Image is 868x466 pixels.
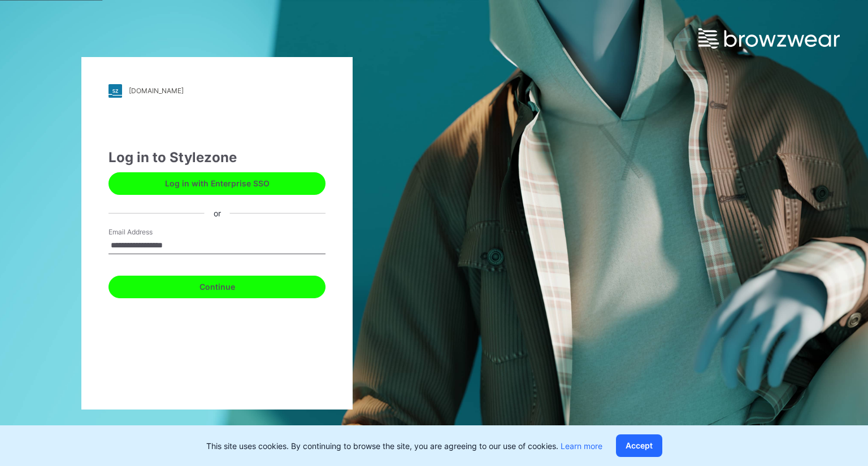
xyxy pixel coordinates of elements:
[616,434,662,457] button: Accept
[108,147,325,168] div: Log in to Stylezone
[108,84,122,98] img: stylezone-logo.562084cfcfab977791bfbf7441f1a819.svg
[698,28,840,49] img: browzwear-logo.e42bd6dac1945053ebaf764b6aa21510.svg
[108,227,188,237] label: Email Address
[108,172,325,195] button: Log in with Enterprise SSO
[108,276,325,298] button: Continue
[206,440,602,452] p: This site uses cookies. By continuing to browse the site, you are agreeing to our use of cookies.
[129,86,184,95] div: [DOMAIN_NAME]
[108,84,325,98] a: [DOMAIN_NAME]
[561,441,602,451] a: Learn more
[205,207,230,219] div: or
